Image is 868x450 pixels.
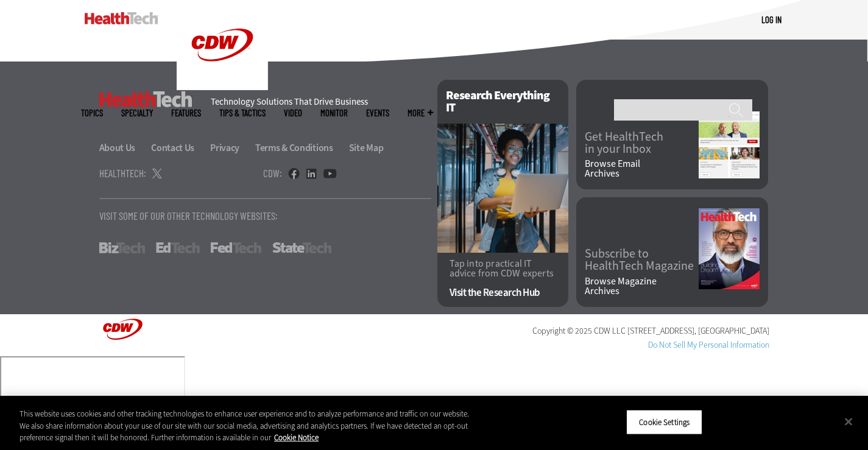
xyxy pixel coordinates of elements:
[437,80,568,124] h2: Research Everything IT
[99,242,145,253] a: BizTech
[151,141,208,154] a: Contact Us
[585,248,699,272] a: Subscribe toHealthTech Magazine
[219,108,266,118] a: Tips & Tactics
[121,108,153,118] span: Specialty
[99,168,146,178] h4: HealthTech:
[699,111,760,178] img: newsletter screenshot
[349,141,384,154] a: Site Map
[585,276,699,296] a: Browse MagazineArchives
[532,325,592,337] span: Copyright © 2025
[255,141,347,154] a: Terms & Conditions
[594,325,694,337] span: CDW LLC [STREET_ADDRESS]
[81,108,103,118] span: Topics
[210,141,253,154] a: Privacy
[211,242,261,253] a: FedTech
[263,168,282,178] h4: CDW:
[698,325,769,337] span: [GEOGRAPHIC_DATA]
[694,325,696,337] span: ,
[626,409,702,435] button: Cookie Settings
[19,408,478,444] div: This website uses cookies and other tracking technologies to enhance user experience and to analy...
[408,108,433,118] span: More
[761,13,782,26] div: User menu
[177,80,268,93] a: CDW
[99,141,150,154] a: About Us
[761,14,782,25] a: Log in
[366,108,389,118] a: Events
[835,408,862,435] button: Close
[171,108,201,118] a: Features
[320,108,348,118] a: MonITor
[648,339,769,351] a: Do Not Sell My Personal Information
[450,287,556,298] a: Visit the Research Hub
[156,242,200,253] a: EdTech
[274,432,319,443] a: More information about your privacy
[585,159,699,178] a: Browse EmailArchives
[699,208,760,289] img: Fall 2025 Cover
[450,259,556,278] p: Tap into practical IT advice from CDW experts
[85,12,158,24] img: Home
[272,242,331,253] a: StateTech
[284,108,302,118] a: Video
[585,131,699,155] a: Get HealthTechin your Inbox
[99,211,431,221] p: Visit Some Of Our Other Technology Websites:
